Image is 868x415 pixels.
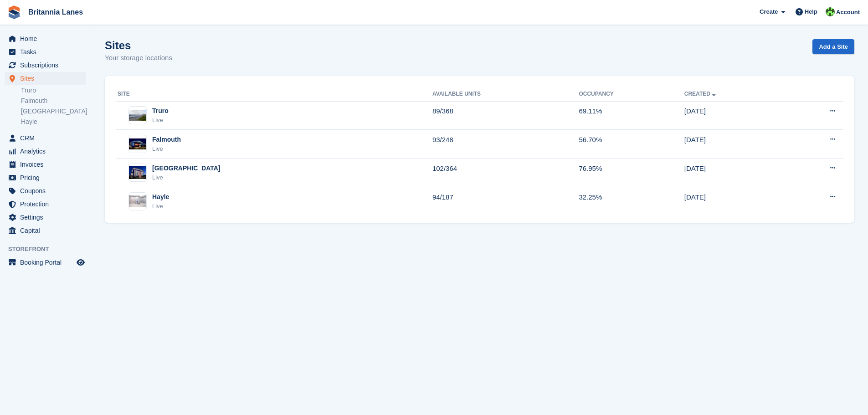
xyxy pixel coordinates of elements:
[152,106,169,116] div: Truro
[432,159,579,187] td: 102/364
[579,130,684,159] td: 56.70%
[5,72,86,85] a: menu
[5,224,86,237] a: menu
[5,184,86,197] a: menu
[5,59,86,72] a: menu
[152,116,169,125] div: Live
[5,256,86,269] a: menu
[5,198,86,210] a: menu
[21,107,86,116] a: [GEOGRAPHIC_DATA]
[684,101,785,130] td: [DATE]
[432,130,579,159] td: 93/248
[432,187,579,215] td: 94/187
[684,187,785,215] td: [DATE]
[432,87,579,102] th: Available Units
[812,39,854,54] a: Add a Site
[20,171,75,184] span: Pricing
[8,245,91,254] span: Storefront
[20,211,75,224] span: Settings
[684,130,785,159] td: [DATE]
[5,171,86,184] a: menu
[152,202,169,211] div: Live
[20,158,75,171] span: Invoices
[5,32,86,45] a: menu
[805,7,817,16] span: Help
[5,132,86,144] a: menu
[21,97,86,105] a: Falmouth
[760,7,778,16] span: Create
[25,5,87,20] a: Britannia Lanes
[579,159,684,187] td: 76.95%
[826,7,835,16] img: Robert Parr
[836,8,860,17] span: Account
[116,87,432,102] th: Site
[129,110,146,121] img: Image of Truro site
[5,158,86,171] a: menu
[579,187,684,215] td: 32.25%
[129,166,146,179] img: Image of Exeter site
[129,138,146,149] img: Image of Falmouth site
[105,53,172,63] p: Your storage locations
[20,145,75,158] span: Analytics
[152,164,221,173] div: [GEOGRAPHIC_DATA]
[21,118,86,126] a: Hayle
[75,257,86,268] a: Preview store
[20,72,75,85] span: Sites
[7,5,21,19] img: stora-icon-8386f47178a22dfd0bd8f6a31ec36ba5ce8667c1dd55bd0f319d3a0aa187defe.svg
[152,192,169,202] div: Hayle
[152,144,181,154] div: Live
[20,46,75,58] span: Tasks
[432,101,579,130] td: 89/368
[684,159,785,187] td: [DATE]
[684,91,718,97] a: Created
[20,184,75,197] span: Coupons
[5,145,86,158] a: menu
[20,32,75,45] span: Home
[20,256,75,269] span: Booking Portal
[579,87,684,102] th: Occupancy
[5,46,86,58] a: menu
[579,101,684,130] td: 69.11%
[5,211,86,224] a: menu
[105,39,172,51] h1: Sites
[20,59,75,72] span: Subscriptions
[129,195,146,207] img: Image of Hayle site
[152,173,221,182] div: Live
[152,135,181,144] div: Falmouth
[21,86,86,95] a: Truro
[20,132,75,144] span: CRM
[20,198,75,210] span: Protection
[20,224,75,237] span: Capital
